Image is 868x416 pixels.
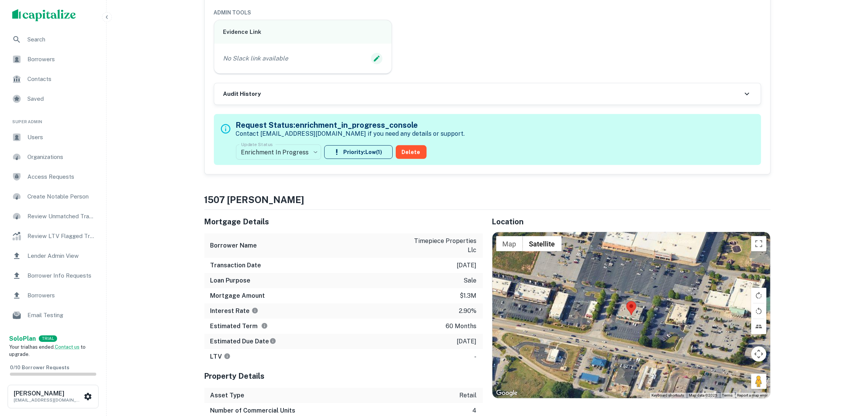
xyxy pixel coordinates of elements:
a: Report a map error [737,393,768,397]
span: Lender Admin View [27,251,96,260]
span: Access Requests [27,172,96,181]
button: Keyboard shortcuts [652,393,685,398]
button: Edit Slack Link [371,53,382,64]
span: Email Testing [27,311,96,320]
p: Contact [EMAIL_ADDRESS][DOMAIN_NAME] if you need any details or support. [236,129,465,138]
a: Saved [6,90,100,108]
button: Map camera controls [751,346,766,362]
button: Delete [396,145,427,159]
svg: Term is based on a standard schedule for this type of loan. [261,322,268,329]
label: Update Status [241,141,273,148]
span: Borrowers [27,291,96,300]
h5: Location [492,216,771,227]
span: Search [27,35,96,44]
iframe: Chat Widget [830,355,868,392]
h6: Interest Rate [210,306,258,316]
span: Users [27,133,96,142]
span: 0 / 10 Borrower Requests [10,365,69,370]
p: 60 months [446,322,477,331]
div: Review LTV Flagged Transactions [6,227,100,245]
li: Super Admin [6,110,100,128]
h5: Request Status: enrichment_in_progress_console [236,119,465,131]
button: Rotate map clockwise [751,288,766,303]
p: retail [460,391,477,400]
svg: LTVs displayed on the website are for informational purposes only and may be reported incorrectly... [224,353,231,360]
svg: Estimate is based on a standard schedule for this type of loan. [269,338,276,345]
span: Borrowers [27,55,96,64]
a: Users [6,128,100,146]
h6: Audit History [223,90,261,98]
a: Borrower Info Requests [6,267,100,285]
button: Show street map [496,236,523,251]
h6: Mortgage Amount [210,291,265,300]
span: Your trial has ended. to upgrade. [9,344,86,357]
span: Review LTV Flagged Transactions [27,232,96,241]
a: Organizations [6,148,100,166]
h6: Estimated Term [210,322,268,331]
span: Contacts [27,75,96,84]
a: Open this area in Google Maps (opens a new window) [494,388,519,398]
h6: ADMIN TOOLS [214,8,761,17]
strong: Solo Plan [9,335,36,342]
img: capitalize-logo.png [12,9,76,21]
a: Review Unmatched Transactions [6,207,100,225]
button: [PERSON_NAME][EMAIL_ADDRESS][DOMAIN_NAME] [8,385,99,408]
button: Toggle fullscreen view [751,236,766,251]
h6: Asset Type [210,391,245,400]
span: Map data ©2025 [689,393,718,397]
p: [DATE] [457,261,477,270]
h4: 1507 [PERSON_NAME] [204,193,771,206]
p: [DATE] [457,337,477,346]
a: Email Analytics [6,326,100,344]
a: Lender Admin View [6,247,100,265]
a: Email Testing [6,306,100,324]
h6: LTV [210,352,231,361]
h6: Transaction Date [210,261,261,270]
h6: [PERSON_NAME] [14,391,82,397]
a: Terms (opens in new tab) [722,393,733,397]
a: Borrowers [6,50,100,68]
p: [EMAIL_ADDRESS][DOMAIN_NAME] [14,397,82,403]
p: timepiece properties llc [408,237,477,255]
h5: Mortgage Details [204,216,483,227]
h5: Property Details [204,370,483,382]
a: Access Requests [6,168,100,186]
span: Borrower Info Requests [27,271,96,280]
button: Priority:Low(1) [324,145,393,159]
p: $1.3m [460,291,477,300]
p: No Slack link available [223,54,288,63]
img: Google [494,388,519,398]
span: Saved [27,94,96,103]
a: Contacts [6,70,100,88]
h6: Evidence Link [223,28,383,37]
div: TRIAL [39,335,57,342]
p: 4 [473,406,477,415]
div: Enrichment In Progress [236,141,321,163]
h6: Number of Commercial Units [210,406,296,415]
a: Contact us [55,344,80,350]
h6: Estimated Due Date [210,337,276,346]
p: 2.90% [459,306,477,316]
button: Rotate map counterclockwise [751,303,766,319]
span: Create Notable Person [27,192,96,201]
h6: Borrower Name [210,241,257,250]
button: Show satellite imagery [523,236,562,251]
span: Review Unmatched Transactions [27,212,96,221]
a: Search [6,30,100,49]
a: SoloPlan [9,334,36,343]
p: - [475,352,477,361]
svg: The interest rates displayed on the website are for informational purposes only and may be report... [252,307,258,314]
button: Tilt map [751,319,766,334]
a: Create Notable Person [6,187,100,206]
